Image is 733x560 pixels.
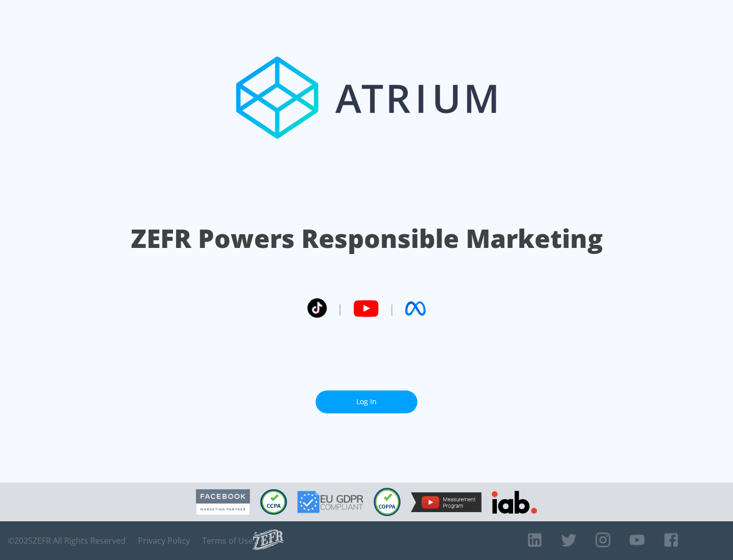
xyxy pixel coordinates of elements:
span: | [389,301,395,316]
img: IAB [492,491,537,514]
img: GDPR Compliant [297,491,363,513]
h1: ZEFR Powers Responsible Marketing [131,221,603,256]
a: Privacy Policy [138,536,190,546]
img: Facebook Marketing Partner [196,489,250,515]
a: Log In [316,390,417,413]
img: YouTube Measurement Program [411,492,482,512]
span: © 2025 ZEFR All Rights Reserved [8,536,126,546]
img: CCPA Compliant [260,489,287,515]
img: COPPA Compliant [374,488,401,516]
span: | [337,301,343,316]
a: Terms of Use [202,536,253,546]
